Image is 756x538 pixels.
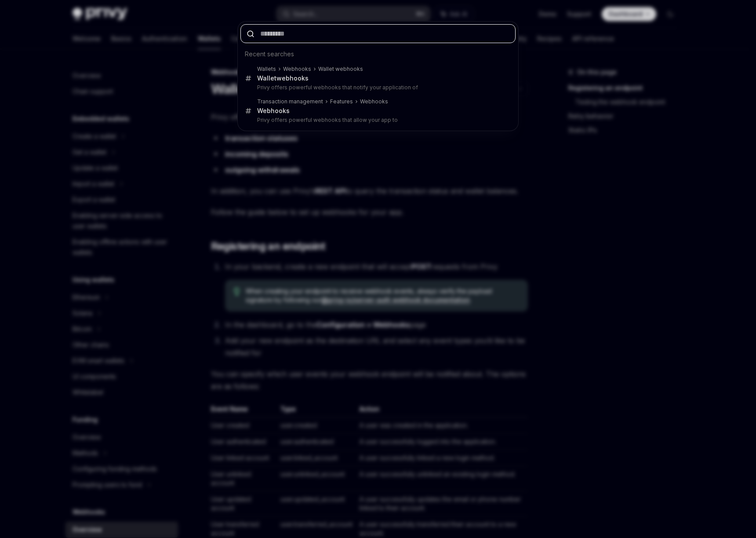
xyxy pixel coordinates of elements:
[276,74,290,82] b: web
[360,98,388,105] div: Webhooks
[283,66,311,73] div: Webhooks
[257,107,275,114] b: Webh
[257,107,290,115] div: ooks
[257,66,276,73] div: Wallets
[318,66,363,73] div: Wallet webhooks
[257,84,497,91] p: Privy offers powerful webhooks that notify your application of
[257,98,323,105] div: Transaction management
[257,74,309,82] div: Wallet hooks
[330,98,353,105] div: Features
[245,50,294,59] span: Recent searches
[257,117,497,124] p: Privy offers powerful webhooks that allow your app to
